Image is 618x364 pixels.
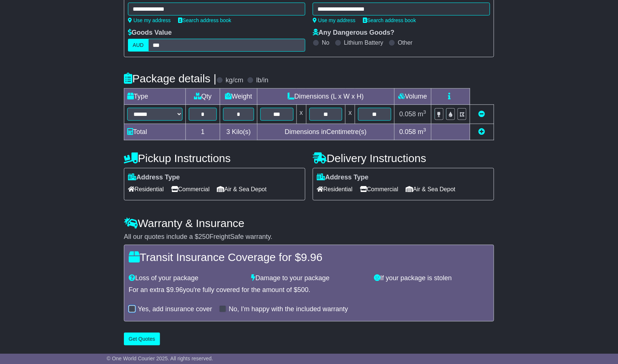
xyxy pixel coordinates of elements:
[398,39,413,46] label: Other
[248,274,371,282] div: Damage to your package
[220,124,257,140] td: Kilo(s)
[418,128,426,135] span: m
[256,76,268,85] label: lb/in
[186,124,220,140] td: 1
[226,76,243,85] label: kg/cm
[171,183,209,195] span: Commercial
[124,333,160,346] button: Get Quotes
[399,128,416,135] span: 0.058
[298,286,309,293] span: 500
[301,251,322,263] span: 9.96
[479,110,485,118] a: Remove this item
[360,183,398,195] span: Commercial
[198,233,209,240] span: 250
[423,109,426,115] sup: 3
[178,17,231,23] a: Search address book
[296,105,306,124] td: x
[406,183,456,195] span: Air & Sea Depot
[313,152,494,164] h4: Delivery Instructions
[124,89,186,105] td: Type
[370,274,493,282] div: If your package is stolen
[125,274,248,282] div: Loss of your package
[363,17,416,23] a: Search address book
[394,89,431,105] td: Volume
[423,127,426,133] sup: 3
[124,233,494,241] div: All our quotes include a $ FreightSafe warranty.
[186,89,220,105] td: Qty
[317,183,353,195] span: Residential
[124,72,216,85] h4: Package details |
[128,29,172,37] label: Goods Value
[226,128,230,135] span: 3
[322,39,329,46] label: No
[346,105,355,124] td: x
[317,174,369,182] label: Address Type
[313,17,355,23] a: Use my address
[229,305,348,313] label: No, I'm happy with the included warranty
[479,128,485,135] a: Add new item
[170,286,183,293] span: 9.96
[128,174,180,182] label: Address Type
[217,183,267,195] span: Air & Sea Depot
[124,124,186,140] td: Total
[257,124,394,140] td: Dimensions in Centimetre(s)
[129,251,489,263] h4: Transit Insurance Coverage for $
[128,39,149,52] label: AUD
[220,89,257,105] td: Weight
[138,305,212,313] label: Yes, add insurance cover
[128,183,164,195] span: Residential
[418,110,426,118] span: m
[344,39,383,46] label: Lithium Battery
[124,152,305,164] h4: Pickup Instructions
[124,217,494,229] h4: Warranty & Insurance
[257,89,394,105] td: Dimensions (L x W x H)
[128,17,171,23] a: Use my address
[399,110,416,118] span: 0.058
[107,356,213,361] span: © One World Courier 2025. All rights reserved.
[129,286,489,294] div: For an extra $ you're fully covered for the amount of $ .
[313,29,395,37] label: Any Dangerous Goods?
